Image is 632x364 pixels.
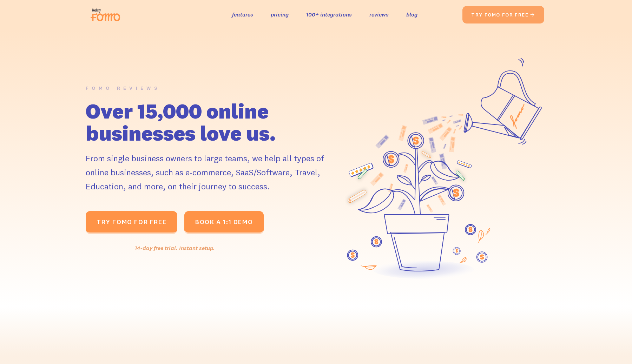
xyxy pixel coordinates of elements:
a: reviews [369,9,389,20]
a: features [232,9,253,20]
a: BOOK A 1:1 DEMO [184,211,264,234]
div: FOMO REVIEWS [86,83,160,93]
span:  [530,12,535,18]
a: 100+ integrations [306,9,352,20]
a: blog [406,9,417,20]
a: try fomo for free [462,6,544,23]
a: TRY fomo for FREE [86,211,177,234]
h1: Over 15,000 online businesses love us. [86,100,335,144]
div: 14-day free trial. Instant setup. [86,243,264,253]
div: From single business owners to large teams, we help all types of online businesses, such as e-com... [86,151,335,193]
a: pricing [271,9,289,20]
